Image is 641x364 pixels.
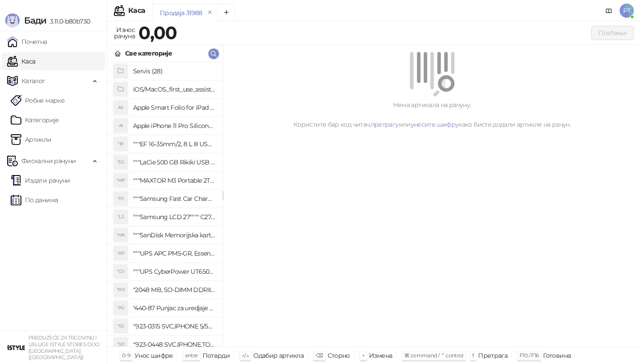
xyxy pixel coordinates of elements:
div: Одабир артикла [253,350,304,361]
button: remove [204,9,216,16]
div: grid [107,62,223,347]
h4: "923-0448 SVC,IPHONE,TOURQUE DRIVER KIT .65KGF- CM Šrafciger " [133,337,215,352]
span: ⌫ [316,352,323,359]
a: Каса [7,52,35,70]
h4: """SanDisk Memorijska kartica 256GB microSDXC sa SD adapterom SDSQXA1-256G-GN6MA - Extreme PLUS, ... [133,228,215,242]
h4: """UPS APC PM5-GR, Essential Surge Arrest,5 utic_nica""" [133,246,215,260]
h4: Servis (28) [133,64,215,78]
div: Сторно [328,350,350,361]
div: Нема артикала на рачуну. Користите бар код читач, или како бисте додали артикле на рачун. [234,100,630,129]
h4: "2048 MB, SO-DIMM DDRII, 667 MHz, Napajanje 1,8 0,1 V, Latencija CL5" [133,283,215,297]
span: Фискални рачуни [21,152,76,170]
h4: """LaCie 500 GB Rikiki USB 3.0 / Ultra Compact & Resistant aluminum / USB 3.0 / 2.5""""""" [133,155,215,169]
span: Бади [24,15,46,26]
div: "AP [114,246,128,260]
div: "CU [114,264,128,279]
a: унесите шифру [411,120,459,128]
h4: """MAXTOR M3 Portable 2TB 2.5"""" crni eksterni hard disk HX-M201TCB/GM""" [133,173,215,188]
span: PT [620,4,634,18]
div: Потврди [203,350,230,361]
div: "SD [114,337,128,352]
div: Каса [128,7,145,14]
div: "FC [114,192,128,206]
span: f [472,352,474,359]
span: Каталог [21,72,45,90]
div: "5G [114,155,128,169]
a: Издати рачуни [11,172,70,189]
a: По данима [11,191,58,209]
button: Add tab [217,4,235,21]
a: ArtikliАртикли [11,131,52,148]
div: "L2 [114,210,128,224]
div: Износ рачуна [112,24,137,42]
h4: """Samsung Fast Car Charge Adapter, brzi auto punja_, boja crna""" [133,192,215,206]
span: ↑/↓ [242,352,249,359]
h4: "923-0315 SVC,IPHONE 5/5S BATTERY REMOVAL TRAY Držač za iPhone sa kojim se otvara display [133,319,215,333]
a: Категорије [11,111,59,129]
h4: Apple iPhone 11 Pro Silicone Case - Black [133,119,215,133]
img: 64x64-companyLogo-77b92cf4-9946-4f36-9751-bf7bb5fd2c7d.png [7,339,25,356]
div: Унос шифре [134,350,173,361]
div: "MS [114,283,128,297]
span: 3.11.0-b80b730 [46,17,90,25]
span: enter [185,352,198,359]
div: "18 [114,137,128,151]
div: AS [114,100,128,115]
strong: 0,00 [138,22,177,44]
img: Logo [5,13,20,28]
div: "MP [114,173,128,188]
span: ⌘ command / ⌃ control [404,352,463,359]
div: Готовина [543,350,571,361]
div: AI [114,119,128,133]
h4: "440-87 Punjac za uredjaje sa micro USB portom 4/1, Stand." [133,301,215,315]
div: Претрага [478,350,507,361]
button: Плаћање [591,26,634,40]
h4: iOS/MacOS_first_use_assistance (4) [133,82,215,96]
span: 0-9 [122,352,130,359]
span: + [362,352,365,359]
div: Све категорије [125,48,172,58]
a: Робне марке [11,92,65,109]
h4: """UPS CyberPower UT650EG, 650VA/360W , line-int., s_uko, desktop""" [133,264,215,279]
div: Измена [369,350,392,361]
span: F10 / F16 [519,352,539,359]
div: "PU [114,301,128,315]
h4: Apple Smart Folio for iPad mini (A17 Pro) - Sage [133,100,215,115]
h4: """Samsung LCD 27"""" C27F390FHUXEN""" [133,210,215,224]
h4: """EF 16-35mm/2, 8 L III USM""" [133,137,215,151]
div: "S5 [114,319,128,333]
a: Почетна [7,33,47,51]
a: претрагу [371,120,399,128]
a: Документација [602,4,616,18]
small: PREDUZEĆE ZA TRGOVINU I USLUGE ISTYLE STORES DOO [GEOGRAPHIC_DATA] ([GEOGRAPHIC_DATA]) [28,335,100,360]
div: "MK [114,228,128,242]
div: Продаја 31988 [160,8,203,18]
